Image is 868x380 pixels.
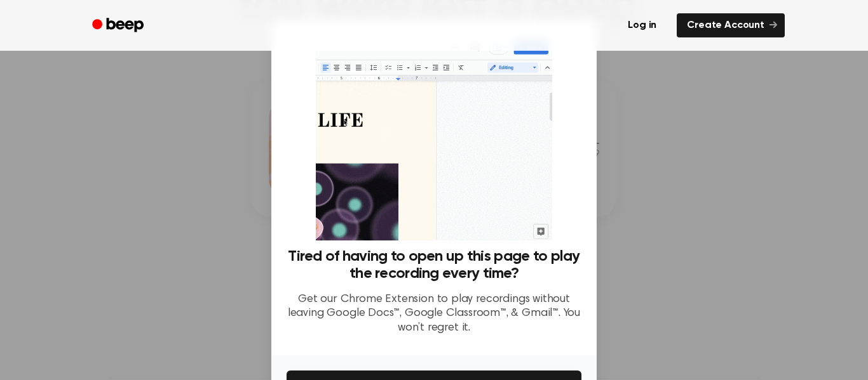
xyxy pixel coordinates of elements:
[677,13,785,37] a: Create Account
[615,11,669,40] a: Log in
[287,248,581,282] h3: Tired of having to open up this page to play the recording every time?
[83,13,155,38] a: Beep
[287,292,581,336] p: Get our Chrome Extension to play recordings without leaving Google Docs™, Google Classroom™, & Gm...
[316,36,552,240] img: Beep extension in action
